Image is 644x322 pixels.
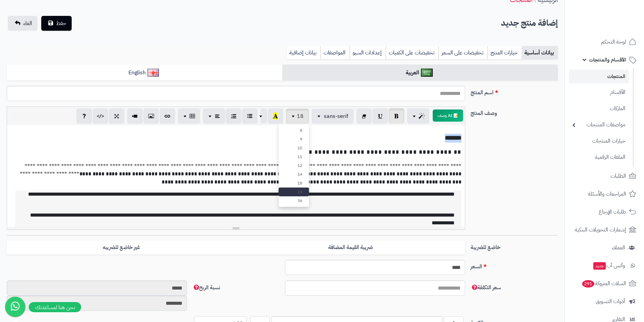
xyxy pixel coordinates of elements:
[569,275,640,292] a: السلات المتروكة291
[279,170,309,179] a: 14
[612,243,625,252] span: العملاء
[569,293,640,309] a: أدوات التسويق
[41,16,72,31] button: حفظ
[279,179,309,188] a: 18
[593,262,606,270] span: جديد
[598,6,638,20] img: logo-2.png
[569,118,629,132] a: مواصفات المنتجات
[589,55,626,65] span: الأقسام والمنتجات
[282,65,558,81] a: العربية
[236,241,465,254] label: ضريبة القيمة المضافة
[56,19,66,27] span: حفظ
[522,46,558,59] a: بيانات أساسية
[569,101,629,116] a: الماركات
[438,46,487,59] a: تخفيضات على السعر
[575,225,626,234] span: إشعارات التحويلات البنكية
[468,86,560,97] label: اسم المنتج
[569,240,640,256] a: العملاء
[279,126,309,135] a: 8
[569,85,629,100] a: الأقسام
[601,37,626,47] span: لوحة التحكم
[386,46,438,59] a: تخفيضات على الكميات
[581,280,595,288] span: 291
[312,109,354,124] button: sans-serif
[569,70,629,83] a: المنتجات
[147,69,159,77] img: English
[279,144,309,152] a: 10
[569,222,640,238] a: إشعارات التحويلات البنكية
[487,46,522,59] a: خيارات المنتج
[279,135,309,144] a: 9
[286,109,309,124] button: 18
[569,34,640,50] a: لوحة التحكم
[320,46,350,59] a: المواصفات
[611,171,626,181] span: الطلبات
[596,297,625,306] span: أدوات التسويق
[569,204,640,220] a: طلبات الإرجاع
[569,168,640,184] a: الطلبات
[421,69,433,77] img: العربية
[468,260,560,271] label: السعر
[279,196,309,205] a: 36
[23,19,32,27] span: الغاء
[569,257,640,274] a: وآتس آبجديد
[324,112,348,120] span: sans-serif
[569,134,629,148] a: خيارات المنتجات
[192,283,220,292] span: نسبة الربح
[279,188,309,196] a: 24
[569,186,640,202] a: المراجعات والأسئلة
[279,161,309,170] a: 12
[297,112,304,120] span: 18
[581,279,626,288] span: السلات المتروكة
[593,261,625,270] span: وآتس آب
[569,150,629,165] a: الملفات الرقمية
[279,152,309,161] a: 11
[7,241,236,254] label: غير خاضع للضريبه
[433,109,463,122] button: 📝 AI وصف
[599,207,626,217] span: طلبات الإرجاع
[471,283,501,292] span: سعر التكلفة
[7,65,282,81] a: English
[468,106,560,117] label: وصف المنتج
[287,46,320,59] a: بيانات إضافية
[468,241,560,251] label: خاضع للضريبة
[501,16,558,30] h2: إضافة منتج جديد
[588,189,626,199] span: المراجعات والأسئلة
[8,16,38,31] a: الغاء
[350,46,386,59] a: إعدادات السيو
